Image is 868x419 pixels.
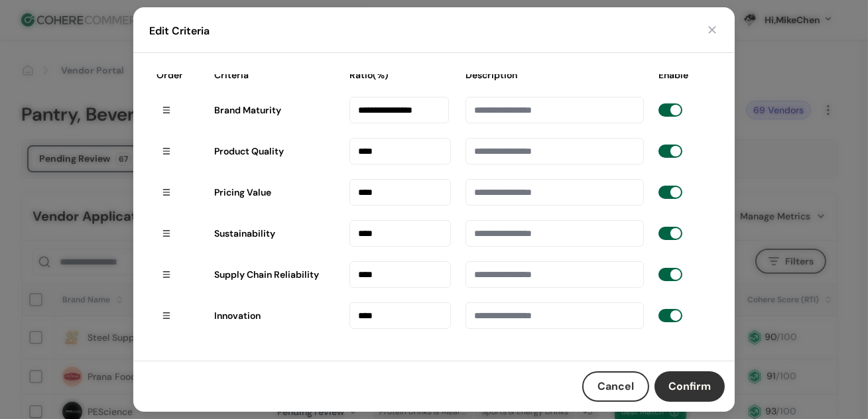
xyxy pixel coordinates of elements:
[149,131,719,172] tr: Product Quality
[214,309,335,323] div: Innovation
[149,23,210,39] h4: Edit Criteria
[149,254,719,295] tr: Supply Chain Reliability
[149,213,719,254] tr: Sustainability
[343,62,458,89] div: Ratio(%)
[582,371,649,402] button: Cancel
[214,145,335,158] div: Product Quality
[149,90,719,131] tr: Brand Maturity
[214,103,335,117] div: Brand Maturity
[654,371,725,402] button: Confirm
[214,186,335,200] div: Pricing Value
[214,268,335,282] div: Supply Chain Reliability
[149,172,719,213] tr: Pricing Value
[652,62,718,89] div: Enable
[459,62,651,89] div: Description
[208,62,341,89] div: Criteria
[149,295,719,336] tr: Innovation
[214,227,335,241] div: Sustainability
[150,62,206,89] div: Order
